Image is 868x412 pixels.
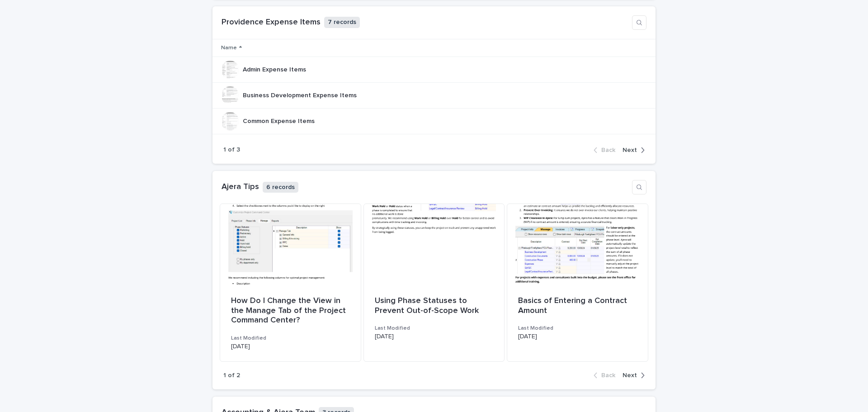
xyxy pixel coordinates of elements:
tr: Business Development Expense ItemsBusiness Development Expense Items [212,83,656,109]
tr: Common Expense ItemsCommon Expense Items [212,109,656,134]
span: Next [623,372,637,379]
p: 1 of 3 [223,146,240,154]
button: Next [619,371,645,379]
p: Basics of Entering a Contract Amount [518,296,637,316]
h1: Providence Expense Items [222,18,321,28]
p: How Do I Change the View in the Manage Tab of the Project Command Center? [231,296,350,326]
button: Back [594,371,619,379]
button: Back [594,146,619,154]
p: 7 records [324,17,360,28]
p: 1 of 2 [223,372,240,379]
a: Basics of Entering a Contract AmountLast Modified[DATE] [507,204,648,362]
h3: Last Modified [375,325,494,332]
a: Using Phase Statuses to Prevent Out-of-Scope WorkLast Modified[DATE] [363,204,505,362]
span: Back [601,372,615,379]
p: Using Phase Statuses to Prevent Out-of-Scope Work [375,296,494,316]
tr: Admin Expense ItemsAdmin Expense Items [212,57,656,83]
p: Business Development Expense Items [243,90,359,99]
span: Back [601,147,615,153]
p: Common Expense Items [243,116,316,125]
h3: Last Modified [518,325,637,332]
p: Admin Expense Items [243,64,308,74]
a: How Do I Change the View in the Manage Tab of the Project Command Center?Last Modified[DATE] [220,204,361,362]
h3: Last Modified [231,335,350,342]
p: [DATE] [518,333,637,341]
p: 6 records [263,182,298,193]
p: [DATE] [375,333,494,341]
h1: Ajera Tips [222,182,259,192]
p: [DATE] [231,343,350,350]
span: Next [623,147,637,153]
button: Next [619,146,645,154]
p: Name [221,43,237,53]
